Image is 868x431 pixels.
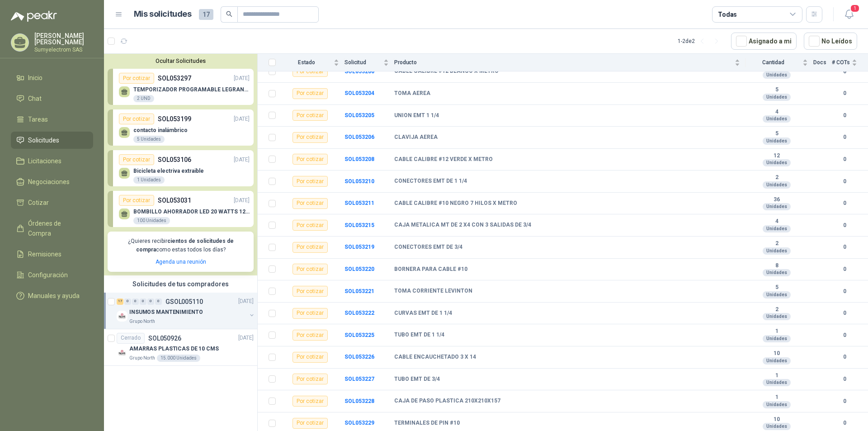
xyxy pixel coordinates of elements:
[344,310,374,316] a: SOL053222
[344,266,374,272] a: SOL053220
[344,68,374,75] b: SOL053200
[11,69,93,86] a: Inicio
[344,156,374,162] b: SOL053208
[226,11,232,17] span: search
[763,159,791,166] div: Unidades
[745,196,808,204] b: 36
[119,114,154,124] div: Por cotizar
[133,176,165,184] div: 1 Unidades
[11,287,93,304] a: Manuales y ayuda
[292,396,328,407] div: Por cotizar
[117,333,145,344] div: Cerrado
[745,328,808,335] b: 1
[133,86,250,93] p: TEMPORIZADOR PROGRAMABLE LEGRAN/TAP-D21
[34,47,93,52] p: Sumyelectrom SAS
[11,266,93,284] a: Configuración
[108,109,254,146] a: Por cotizarSOL053199[DATE] contacto inalámbrico5 Unidades
[745,152,808,160] b: 12
[11,246,93,263] a: Remisiones
[292,286,328,297] div: Por cotizar
[394,90,430,97] b: TOMA AEREA
[344,332,374,338] a: SOL053225
[832,89,857,98] b: 0
[344,200,374,206] a: SOL053211
[745,350,808,357] b: 10
[124,298,131,305] div: 0
[832,199,857,208] b: 0
[344,90,374,96] b: SOL053204
[11,90,93,107] a: Chat
[763,313,791,320] div: Unidades
[133,217,170,224] div: 100 Unidades
[104,329,257,366] a: CerradoSOL050926[DATE] Company LogoAMARRAS PLASTICAS DE 10 CMSGrupo North15.000 Unidades
[292,176,328,187] div: Por cotizar
[394,244,462,251] b: CONECTORES EMT DE 3/4
[292,88,328,99] div: Por cotizar
[133,136,165,143] div: 5 Unidades
[832,353,857,361] b: 0
[394,266,467,273] b: BORNERA PARA CABLE #10
[234,196,250,205] p: [DATE]
[832,221,857,230] b: 0
[148,335,181,341] p: SOL050926
[763,291,791,298] div: Unidades
[763,357,791,365] div: Unidades
[113,237,248,254] p: ¿Quieres recibir como estas todos los días?
[745,306,808,313] b: 2
[292,154,328,165] div: Por cotizar
[745,86,808,94] b: 5
[292,330,328,341] div: Por cotizar
[745,109,808,116] b: 4
[117,298,123,305] div: 17
[132,298,139,305] div: 0
[344,376,374,382] a: SOL053227
[745,240,808,247] b: 2
[763,401,791,408] div: Unidades
[832,155,857,164] b: 0
[119,73,154,84] div: Por cotizar
[136,238,234,253] b: cientos de solicitudes de compra
[292,352,328,363] div: Por cotizar
[344,354,374,360] a: SOL053226
[104,275,257,293] div: Solicitudes de tus compradores
[199,9,213,20] span: 17
[718,9,737,19] div: Todas
[165,298,203,305] p: GSOL005110
[292,66,328,77] div: Por cotizar
[745,130,808,137] b: 5
[763,71,791,79] div: Unidades
[155,298,162,305] div: 0
[28,177,70,187] span: Negociaciones
[156,259,206,265] a: Agenda una reunión
[832,54,868,71] th: # COTs
[133,127,188,133] p: contacto inalámbrico
[129,345,219,353] p: AMARRAS PLASTICAS DE 10 CMS
[344,59,382,66] span: Solicitud
[117,296,255,325] a: 17 0 0 0 0 0 GSOL005110[DATE] Company LogoINSUMOS MANTENIMIENTOGrupo North
[832,111,857,120] b: 0
[394,420,460,427] b: TERMINALES DE PIN #10
[832,59,850,66] span: # COTs
[11,11,57,22] img: Logo peakr
[763,137,791,145] div: Unidades
[108,150,254,186] a: Por cotizarSOL053106[DATE] Bicicleta electriva extraible1 Unidades
[129,318,155,325] p: Grupo North
[763,94,791,101] div: Unidades
[129,355,155,362] p: Grupo North
[745,394,808,401] b: 1
[745,416,808,423] b: 10
[108,69,254,105] a: Por cotizarSOL053297[DATE] TEMPORIZADOR PROGRAMABLE LEGRAN/TAP-D212 UND
[344,398,374,404] a: SOL053228
[133,208,250,215] p: BOMBILLO AHORRADOR LED 20 WATTS 120 VAC
[344,420,374,426] a: SOL053229
[763,269,791,276] div: Unidades
[344,134,374,140] a: SOL053206
[133,168,204,174] p: Bicicleta electriva extraible
[344,244,374,250] a: SOL053219
[832,397,857,406] b: 0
